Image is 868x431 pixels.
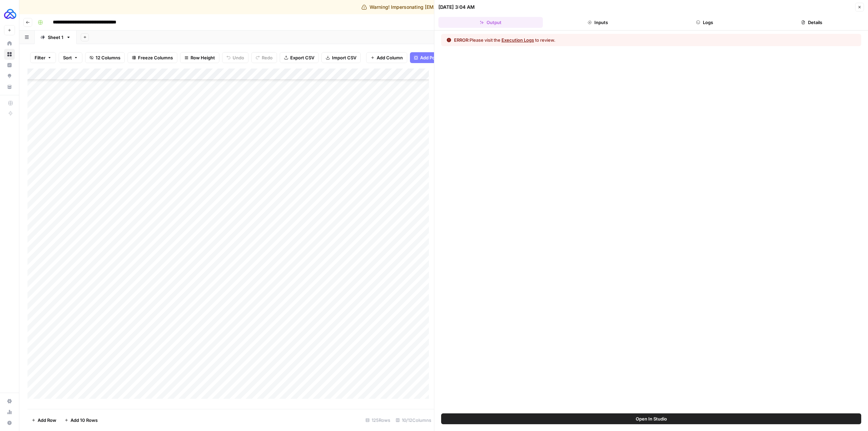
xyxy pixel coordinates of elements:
[4,38,15,49] a: Home
[191,54,215,61] span: Row Height
[127,52,177,63] button: Freeze Columns
[4,396,15,407] a: Settings
[30,52,56,63] button: Filter
[420,54,457,61] span: Add Power Agent
[501,37,534,43] button: Execution Logs
[35,54,45,61] span: Filter
[280,52,319,63] button: Export CSV
[85,52,125,63] button: 12 Columns
[546,17,650,28] button: Inputs
[4,407,15,417] a: Usage
[4,8,16,20] img: AUQ Logo
[59,52,82,63] button: Sort
[454,37,470,43] span: ERROR:
[4,81,15,92] a: Your Data
[636,415,667,422] span: Open In Studio
[71,417,98,424] span: Add 10 Rows
[366,52,407,63] button: Add Column
[4,417,15,428] button: Help + Support
[63,54,72,61] span: Sort
[332,54,356,61] span: Import CSV
[180,52,219,63] button: Row Height
[438,17,543,28] button: Output
[653,17,757,28] button: Logs
[4,49,15,60] a: Browse
[222,52,249,63] button: Undo
[251,52,277,63] button: Redo
[438,4,475,11] div: [DATE] 3:04 AM
[48,34,63,41] div: Sheet 1
[96,54,120,61] span: 12 Columns
[363,415,393,426] div: 125 Rows
[38,417,56,424] span: Add Row
[35,31,77,44] a: Sheet 1
[361,4,507,11] div: Warning! Impersonating [EMAIL_ADDRESS][DOMAIN_NAME]
[4,71,15,81] a: Opportunities
[262,54,273,61] span: Redo
[441,413,861,424] button: Open In Studio
[60,415,102,426] button: Add 10 Rows
[393,415,434,426] div: 10/12 Columns
[4,5,15,22] button: Workspace: AUQ
[410,52,461,63] button: Add Power Agent
[454,37,555,43] div: Please visit the to review.
[377,54,403,61] span: Add Column
[138,54,173,61] span: Freeze Columns
[27,415,60,426] button: Add Row
[233,54,244,61] span: Undo
[290,54,314,61] span: Export CSV
[321,52,361,63] button: Import CSV
[759,17,864,28] button: Details
[4,60,15,71] a: Insights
